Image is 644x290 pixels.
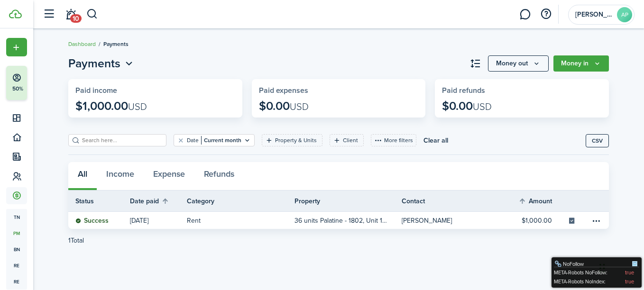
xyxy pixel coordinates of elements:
filter-tag-label: Client [343,136,358,145]
div: true [625,278,634,285]
span: 10 [70,14,82,23]
table-profile-info-text: [PERSON_NAME] [402,217,452,225]
button: Income [97,162,144,190]
span: Amitha Partners [575,11,613,18]
input: Search here... [80,136,163,145]
p: 50% [12,85,24,93]
button: Clear filter [177,136,185,144]
filter-tag: Open filter [174,134,255,146]
div: META-Robots NoIndex: [554,276,639,285]
iframe: Chat Widget [432,15,644,290]
a: pm [6,225,27,241]
button: More filters [371,134,416,146]
filter-tag-value: Current month [201,136,241,145]
widget-stats-title: Paid income [75,86,235,95]
a: [DATE] [130,212,187,229]
status: Success [75,217,109,225]
span: Payments [68,55,120,72]
div: true [625,269,634,276]
button: Clear all [423,134,448,146]
a: Notifications [62,2,80,27]
button: Open menu [68,55,135,72]
button: Search [86,6,98,22]
div: NoFollow [554,260,631,268]
a: 36 units Palatine - 1802, Unit 1802-2A [294,212,402,229]
table-info-title: Rent [187,216,201,226]
button: Payments [68,55,135,72]
button: Refunds [194,162,244,190]
a: Success [68,212,130,229]
a: Rent [187,212,294,229]
filter-tag: Open filter [330,134,364,146]
button: Open resource center [538,6,554,22]
widget-stats-title: Paid expenses [259,86,419,95]
filter-tag: Open filter [262,134,322,146]
span: USD [128,100,147,114]
a: re [6,273,27,290]
img: TenantCloud [9,9,22,18]
span: Payments [103,40,129,48]
a: bn [6,241,27,257]
div: Minimize [631,260,639,268]
a: tn [6,209,27,225]
filter-tag-label: Date [187,136,199,145]
th: Sort [130,195,187,207]
p: $0.00 [259,100,309,113]
p: 1 Total [68,236,84,245]
span: USD [290,100,309,114]
th: Category [187,196,294,206]
button: Expense [144,162,194,190]
filter-tag-label: Property & Units [275,136,317,145]
th: Status [68,196,130,206]
table-info-title: 36 units Palatine - 1802, Unit 1802-2A [294,216,388,226]
a: re [6,257,27,273]
div: META-Robots NoFollow: [554,267,639,276]
a: [PERSON_NAME] [402,212,509,229]
a: Dashboard [68,40,96,48]
button: Open menu [6,38,27,56]
button: Open sidebar [40,5,58,23]
avatar-text: AP [617,7,632,22]
a: Messaging [516,2,534,27]
button: 50% [6,66,85,100]
th: Contact [402,196,509,206]
div: Drag [599,254,605,282]
p: $1,000.00 [75,100,147,113]
th: Property [294,196,402,206]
